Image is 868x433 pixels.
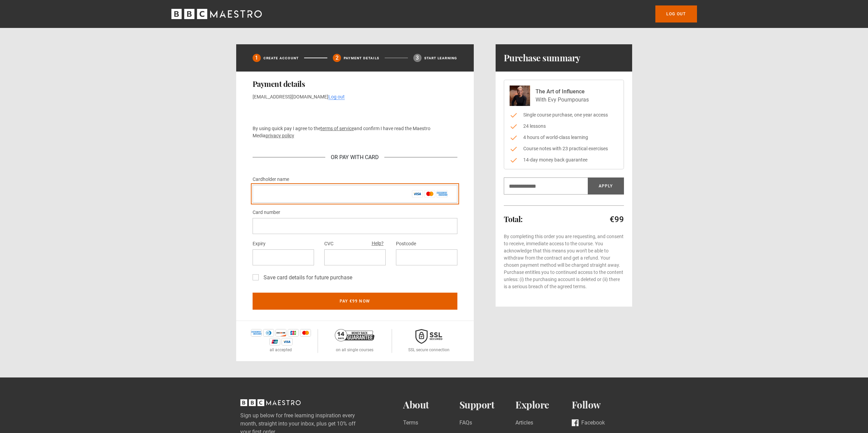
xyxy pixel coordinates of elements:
[459,399,516,411] h2: Support
[266,133,294,138] a: privacy policy
[333,54,341,62] div: 2
[536,96,589,104] p: With Evy Poumpouras
[253,80,457,88] h2: Payment details
[504,215,523,223] h2: Total:
[510,123,618,130] li: 24 lessons
[263,329,274,337] img: diners
[396,240,416,248] label: Postcode
[253,208,280,217] label: Card number
[253,125,457,139] p: By using quick pay I agree to the and confirm I have read the Maestro Media
[282,338,293,345] img: visa
[510,145,618,152] li: Course notes with 23 practical exercises
[253,93,457,100] p: [EMAIL_ADDRESS][DOMAIN_NAME]
[459,419,472,428] a: FAQs
[324,240,333,248] label: CVC
[424,56,457,61] p: Start learning
[325,153,384,161] div: Or Pay With Card
[300,329,311,337] img: mastercard
[403,399,459,411] h2: About
[504,52,581,63] h1: Purchase summary
[171,9,262,19] svg: BBC Maestro
[510,134,618,141] li: 4 hours of world-class learning
[403,419,418,428] a: Terms
[515,419,533,428] a: Articles
[510,156,618,164] li: 14-day money back guarantee
[253,175,289,184] label: Cardholder name
[251,329,262,337] img: amex
[610,214,624,225] p: €99
[335,329,374,341] img: 14-day-money-back-guarantee-42d24aedb5115c0ff13b.png
[269,338,280,345] img: unionpay
[258,254,309,261] iframe: Sicherer Eingaberahmen für Ablaufdatum
[401,254,452,261] iframe: Sicherer Eingaberahmen für Postleitzahl
[344,56,379,61] p: Payment details
[288,329,299,337] img: jcb
[258,223,452,229] iframe: Sicherer Eingaberahmen für Kartennummer
[253,106,457,120] iframe: Sicherer Rahmen für Zahlungs-Schaltfläche
[572,399,628,411] h2: Follow
[240,399,301,406] svg: BBC Maestro, back to top
[504,233,624,290] p: By completing this order you are requesting, and consent to receive, immediate access to the cour...
[270,347,292,353] p: all accepted
[510,111,618,119] li: Single course purchase, one year access
[253,293,457,310] button: Pay €99 now
[321,126,354,131] a: terms of service
[240,402,301,408] a: BBC Maestro, back to top
[408,347,450,353] p: SSL secure connection
[413,54,422,62] div: 3
[588,177,624,195] button: Apply
[536,88,589,96] p: The Art of Influence
[253,240,266,248] label: Expiry
[572,419,605,428] a: Facebook
[336,347,373,353] p: on all single courses
[515,399,572,411] h2: Explore
[253,54,261,62] div: 1
[330,254,380,261] iframe: Sicherer Eingaberahmen für CVC-Prüfziffer
[264,56,299,61] p: Create Account
[328,94,345,100] a: Log out
[275,329,286,337] img: discover
[370,239,386,248] button: Help?
[261,274,352,282] label: Save card details for future purchase
[655,5,697,22] a: Log out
